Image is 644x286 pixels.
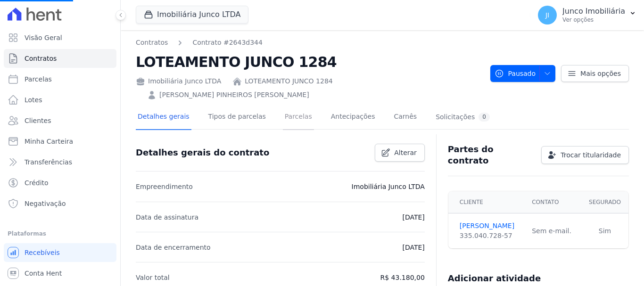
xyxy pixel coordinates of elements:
[25,178,49,188] span: Crédito
[136,38,483,48] nav: Breadcrumb
[545,12,549,18] span: JI
[436,113,490,122] div: Solicitações
[4,194,116,213] a: Negativação
[192,38,263,48] a: Contrato #2643d344
[136,242,211,253] p: Data de encerramento
[495,65,536,82] span: Pausado
[25,269,62,278] span: Conta Hent
[25,137,73,146] span: Minha Carteira
[4,173,116,192] a: Crédito
[380,272,425,283] p: R$ 43.180,00
[136,105,191,130] a: Detalhes gerais
[526,191,581,213] th: Contato
[479,113,490,122] div: 0
[136,51,483,73] h2: LOTEAMENTO JUNCO 1284
[490,65,555,82] button: Pausado
[4,111,116,130] a: Clientes
[136,76,221,86] div: Imobiliária Junco LTDA
[4,153,116,172] a: Transferências
[402,242,424,253] p: [DATE]
[136,272,170,283] p: Valor total
[4,264,116,283] a: Conta Hent
[25,95,42,105] span: Lotes
[206,105,268,130] a: Tipos de parcelas
[136,181,193,192] p: Empreendimento
[136,6,248,24] button: Imobiliária Junco LTDA
[561,65,629,82] a: Mais opções
[434,105,492,130] a: Solicitações0
[541,146,629,164] a: Trocar titularidade
[460,221,520,231] a: [PERSON_NAME]
[25,54,57,63] span: Contratos
[136,147,269,158] h3: Detalhes gerais do contrato
[136,212,198,223] p: Data de assinatura
[245,76,332,86] a: LOTEAMENTO JUNCO 1284
[4,90,116,109] a: Lotes
[581,191,628,213] th: Segurado
[562,16,625,24] p: Ver opções
[375,144,425,162] a: Alterar
[329,105,377,130] a: Antecipações
[283,105,314,130] a: Parcelas
[530,2,644,28] button: JI Junco Imobiliária Ver opções
[25,74,52,84] span: Parcelas
[580,69,621,78] span: Mais opções
[448,191,526,213] th: Cliente
[25,33,62,42] span: Visão Geral
[4,243,116,262] a: Recebíveis
[4,28,116,47] a: Visão Geral
[526,213,581,249] td: Sem e-mail.
[448,144,534,166] h3: Partes do contrato
[4,49,116,68] a: Contratos
[136,38,168,48] a: Contratos
[4,132,116,151] a: Minha Carteira
[561,150,621,160] span: Trocar titularidade
[8,228,113,239] div: Plataformas
[25,157,72,167] span: Transferências
[460,231,520,241] div: 335.040.728-57
[448,273,541,284] h3: Adicionar atividade
[392,105,419,130] a: Carnês
[136,38,263,48] nav: Breadcrumb
[159,90,309,100] a: [PERSON_NAME] PINHEIROS [PERSON_NAME]
[402,212,424,223] p: [DATE]
[352,181,425,192] p: Imobiliária Junco LTDA
[25,199,66,208] span: Negativação
[562,7,625,16] p: Junco Imobiliária
[25,248,60,257] span: Recebíveis
[394,148,417,157] span: Alterar
[25,116,51,125] span: Clientes
[4,70,116,89] a: Parcelas
[581,213,628,249] td: Sim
